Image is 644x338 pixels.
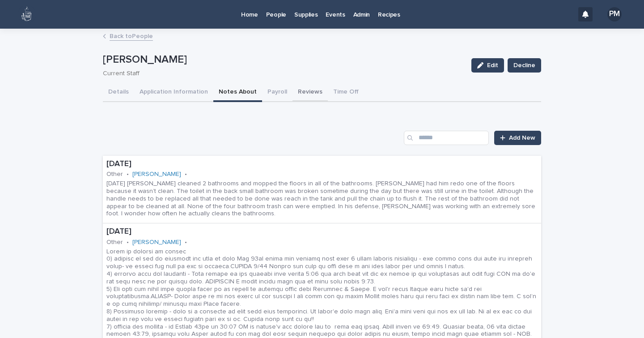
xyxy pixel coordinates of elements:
[487,62,498,68] span: Edit
[110,30,153,41] a: Back toPeople
[132,239,181,246] a: [PERSON_NAME]
[132,171,181,178] a: [PERSON_NAME]
[106,171,123,178] p: Other
[262,83,292,102] button: Payroll
[106,159,538,169] p: [DATE]
[213,83,262,102] button: Notes About
[134,83,213,102] button: Application Information
[404,131,489,145] input: Search
[509,135,535,141] span: Add New
[103,53,464,66] p: [PERSON_NAME]
[127,239,129,246] p: •
[494,131,541,145] a: Add New
[185,239,187,246] p: •
[106,180,538,218] p: [DATE] [PERSON_NAME] cleaned 2 bathrooms and mopped the floors in all of the bathrooms. [PERSON_N...
[127,171,129,178] p: •
[106,227,538,237] p: [DATE]
[185,171,187,178] p: •
[103,156,541,223] a: [DATE]Other•[PERSON_NAME] •[DATE] [PERSON_NAME] cleaned 2 bathrooms and mopped the floors in all ...
[18,5,36,23] img: 80hjoBaRqlyywVK24fQd
[607,7,622,21] div: PM
[513,61,535,70] span: Decline
[471,58,504,73] button: Edit
[106,239,123,246] p: Other
[103,70,461,77] p: Current Staff
[103,83,134,102] button: Details
[328,83,364,102] button: Time Off
[292,83,328,102] button: Reviews
[508,58,541,73] button: Decline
